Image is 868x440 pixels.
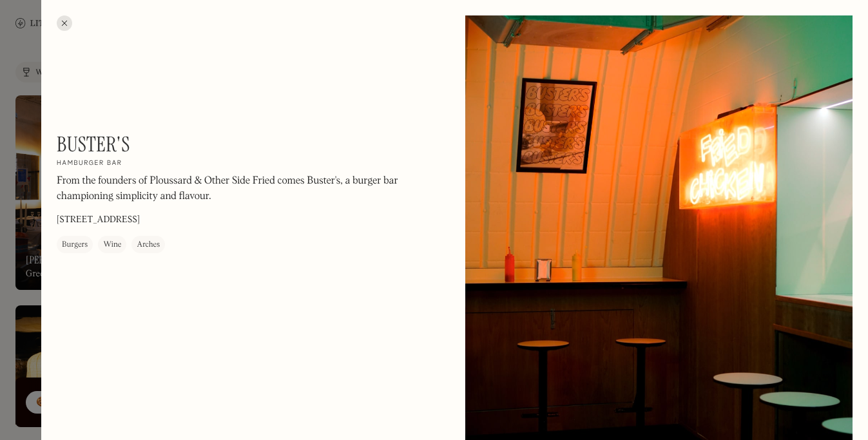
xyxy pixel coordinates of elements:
div: Wine [103,238,121,251]
h2: Hamburger bar [57,159,122,168]
div: Burgers [62,238,88,251]
div: Arches [137,238,160,251]
p: From the founders of Ploussard & Other Side Fried comes Buster's, a burger bar championing simpli... [57,173,405,204]
h1: Buster's [57,132,130,157]
p: [STREET_ADDRESS] [57,213,140,227]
